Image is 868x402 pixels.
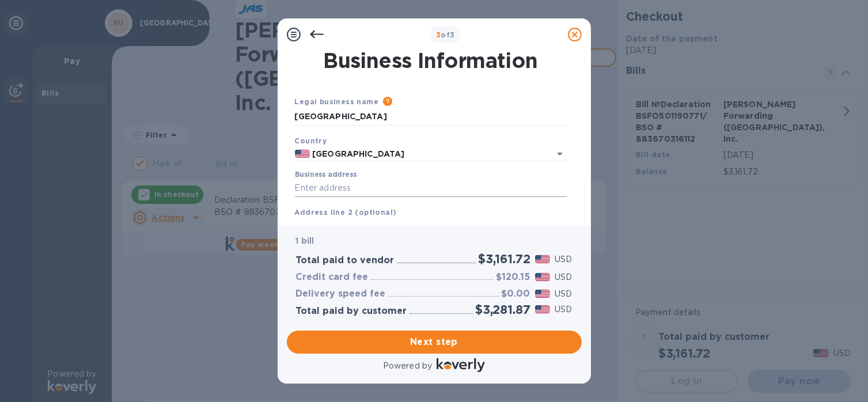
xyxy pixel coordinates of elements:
[555,288,572,300] p: USD
[295,108,567,126] input: Enter legal business name
[295,97,379,106] b: Legal business name
[296,306,407,317] h3: Total paid by customer
[295,136,327,145] b: Country
[437,358,485,372] img: Logo
[383,360,432,372] p: Powered by
[475,302,530,317] h2: $3,281.87
[555,304,572,316] p: USD
[295,180,567,197] input: Enter address
[295,150,310,158] img: US
[555,253,572,266] p: USD
[555,271,572,283] p: USD
[535,290,551,298] img: USD
[296,236,314,245] b: 1 bill
[296,255,395,266] h3: Total paid to vendor
[287,331,582,354] button: Next step
[535,273,551,281] img: USD
[502,289,530,299] h3: $0.00
[496,272,530,283] h3: $120.15
[296,335,573,349] span: Next step
[310,147,534,161] input: Select country
[296,289,386,299] h3: Delivery speed fee
[295,172,357,179] label: Business address
[436,31,455,39] b: of 3
[293,48,569,73] h1: Business Information
[535,255,551,263] img: USD
[295,208,397,217] b: Address line 2 (optional)
[478,252,530,266] h2: $3,161.72
[296,272,369,283] h3: Credit card fee
[552,146,568,162] button: Open
[535,305,551,313] img: USD
[436,31,441,39] span: 3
